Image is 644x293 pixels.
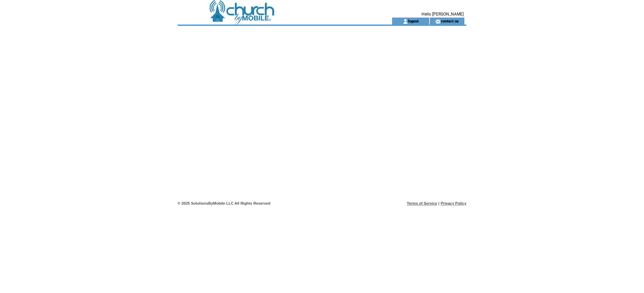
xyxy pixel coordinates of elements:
[407,201,437,205] a: Terms of Service
[435,19,441,24] img: contact_us_icon.gif
[178,201,271,205] span: © 2025 SolutionsByMobile LLC All Rights Reserved
[422,12,464,17] span: Hello [PERSON_NAME]
[438,201,439,205] span: |
[441,201,466,205] a: Privacy Policy
[441,19,459,23] a: contact us
[408,19,419,23] a: logout
[403,19,408,24] img: account_icon.gif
